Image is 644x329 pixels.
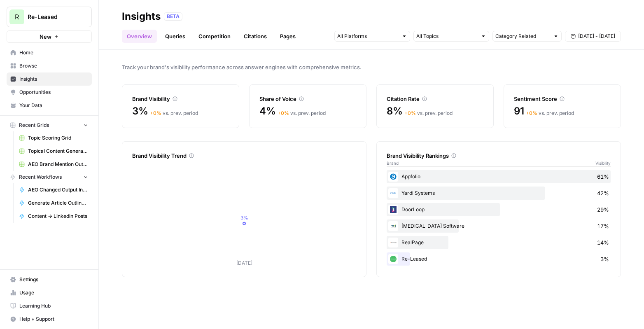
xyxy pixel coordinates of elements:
[19,289,88,296] span: Usage
[7,46,92,59] a: Home
[19,49,88,56] span: Home
[19,302,88,310] span: Learning Hub
[7,30,92,43] button: New
[526,110,537,116] span: + 0 %
[40,33,51,41] span: New
[150,110,161,116] span: + 0 %
[15,183,92,196] a: AEO Changed Output Instructions
[388,172,398,182] img: w5f5pwhrrgxb64ckyqypgm771p5c
[132,95,229,103] div: Brand Visibility
[387,203,611,216] div: DoorLoop
[514,95,611,103] div: Sentiment Score
[387,236,611,249] div: RealPage
[7,286,92,299] a: Usage
[387,105,403,118] span: 8%
[387,219,611,233] div: [MEDICAL_DATA] Software
[122,63,621,71] span: Track your brand's visibility performance across answer engines with comprehensive metrics.
[7,171,92,183] button: Recent Workflows
[597,222,609,230] span: 17%
[7,59,92,72] a: Browse
[7,299,92,313] a: Learning Hub
[150,110,198,117] div: vs. prev. period
[388,238,398,247] img: 381d7sm2z36xu1bjl93uaygdr8wt
[416,32,477,40] input: All Topics
[132,105,148,118] span: 3%
[7,7,92,27] button: Workspace: Re-Leased
[7,119,92,131] button: Recent Grids
[160,30,190,43] a: Queries
[28,161,88,168] span: AEO Brand Mention Outreach
[122,10,161,23] div: Insights
[597,205,609,214] span: 29%
[19,102,88,109] span: Your Data
[388,205,398,215] img: fe3faw8jaht5xv2lrv8zgeseqims
[240,215,248,221] tspan: 3%
[7,273,92,286] a: Settings
[387,152,611,160] div: Brand Visibility Rankings
[7,313,92,326] button: Help + Support
[387,187,611,200] div: Yardi Systems
[28,186,88,194] span: AEO Changed Output Instructions
[164,12,182,21] div: BETA
[19,75,88,83] span: Insights
[28,147,88,155] span: Topical Content Generation Grid
[7,72,92,86] a: Insights
[597,189,609,197] span: 42%
[278,110,289,116] span: + 0 %
[387,170,611,183] div: Appfolio
[19,173,62,181] span: Recent Workflows
[387,160,399,166] span: Brand
[388,188,398,198] img: m7l27b1qj5qf6sl122m6v09vyu0s
[565,31,621,42] button: [DATE] - [DATE]
[194,30,236,43] a: Competition
[15,131,92,145] a: Topic Scoring Grid
[259,95,356,103] div: Share of Voice
[259,105,276,118] span: 4%
[132,152,356,160] div: Brand Visibility Trend
[600,255,609,263] span: 3%
[337,32,398,40] input: All Platforms
[495,32,550,40] input: Category Related
[15,210,92,223] a: Content -> Linkedin Posts
[28,13,77,21] span: Re-Leased
[15,12,19,22] span: R
[275,30,301,43] a: Pages
[404,110,453,117] div: vs. prev. period
[526,110,574,117] div: vs. prev. period
[239,30,272,43] a: Citations
[387,252,611,266] div: Re-Leased
[19,315,88,323] span: Help + Support
[28,199,88,207] span: Generate Article Outline + Deep Research
[597,173,609,181] span: 61%
[28,212,88,220] span: Content -> Linkedin Posts
[514,105,524,118] span: 91
[7,99,92,112] a: Your Data
[19,62,88,70] span: Browse
[28,134,88,142] span: Topic Scoring Grid
[578,33,615,40] span: [DATE] - [DATE]
[19,121,49,129] span: Recent Grids
[7,86,92,99] a: Opportunities
[122,30,157,43] a: Overview
[388,254,398,264] img: svlgpz3kdk5kl9gj9fj9ka78uk04
[15,158,92,171] a: AEO Brand Mention Outreach
[15,145,92,158] a: Topical Content Generation Grid
[597,238,609,247] span: 14%
[388,221,398,231] img: b0x2elkukbr4in4nzvs51xhxpck6
[387,95,483,103] div: Citation Rate
[19,89,88,96] span: Opportunities
[595,160,611,166] span: Visibility
[278,110,326,117] div: vs. prev. period
[236,260,252,266] tspan: [DATE]
[15,196,92,210] a: Generate Article Outline + Deep Research
[404,110,416,116] span: + 0 %
[19,276,88,283] span: Settings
